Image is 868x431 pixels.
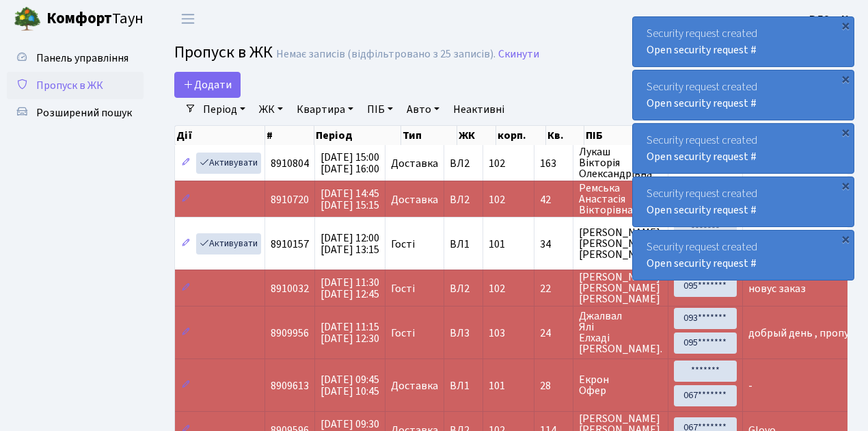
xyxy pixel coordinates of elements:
span: 8910720 [271,192,309,207]
th: Тип [401,126,457,145]
span: 34 [540,239,567,250]
div: × [839,18,852,32]
span: 163 [540,158,567,169]
span: Ремська Анастасія Вікторівна [579,183,662,215]
span: Екрон Офер [579,374,662,396]
a: ПІБ [362,98,398,121]
span: 8909613 [271,378,309,393]
span: [PERSON_NAME] [PERSON_NAME] [PERSON_NAME] [579,227,662,260]
div: Security request created [633,177,854,226]
span: [DATE] 12:00 [DATE] 13:15 [321,231,379,257]
span: Панель управління [36,51,128,66]
a: Авто [401,98,445,121]
th: корп. [496,126,546,145]
span: ВЛ2 [450,283,477,294]
div: × [839,179,852,192]
a: Open security request # [647,149,757,164]
span: 101 [489,378,505,393]
span: Пропуск в ЖК [36,78,103,93]
span: 28 [540,380,567,391]
span: 102 [489,156,505,171]
a: Неактивні [448,98,510,121]
a: Розширений пошук [7,99,144,127]
span: [DATE] 11:15 [DATE] 12:30 [321,319,379,346]
span: Джалвал Ялі Елхаді [PERSON_NAME]. [579,311,662,354]
span: - [748,378,752,393]
span: 8910032 [271,281,309,296]
span: 102 [489,192,505,207]
div: × [839,232,852,246]
span: Пропуск в ЖК [174,40,273,64]
th: ЖК [457,126,496,145]
a: Активувати [196,153,261,174]
div: Security request created [633,124,854,173]
a: Open security request # [647,256,757,271]
a: Квартира [291,98,359,121]
span: Розширений пошук [36,105,132,120]
span: 102 [489,281,505,296]
span: ВЛ2 [450,158,477,169]
span: 103 [489,326,505,341]
div: Security request created [633,70,854,120]
span: ВЛ2 [450,194,477,205]
button: Переключити навігацію [171,8,205,30]
span: Доставка [391,194,438,205]
a: Додати [174,72,241,98]
th: # [265,126,314,145]
span: ВЛ1 [450,380,477,391]
span: Доставка [391,158,438,169]
span: [PERSON_NAME] [PERSON_NAME] [PERSON_NAME] [579,272,662,304]
b: ВЛ2 -. К. [809,12,852,27]
a: Open security request # [647,203,757,218]
span: ВЛ3 [450,328,477,339]
span: 24 [540,328,567,339]
a: ВЛ2 -. К. [809,11,852,27]
a: Панель управління [7,44,144,72]
a: Пропуск в ЖК [7,72,144,99]
a: Скинути [498,48,539,61]
span: [DATE] 15:00 [DATE] 16:00 [321,150,379,177]
span: Таун [46,8,144,31]
a: ЖК [254,98,288,121]
a: Open security request # [647,42,757,57]
span: 22 [540,283,567,294]
img: logo.png [14,5,41,33]
div: Немає записів (відфільтровано з 25 записів). [276,48,496,61]
span: новус заказ [748,281,806,296]
th: Дії [175,126,265,145]
span: 8910157 [271,237,309,252]
div: × [839,72,852,86]
span: [DATE] 09:45 [DATE] 10:45 [321,372,379,399]
span: 101 [489,237,505,252]
a: Період [198,98,251,121]
a: Open security request # [647,96,757,111]
span: [DATE] 14:45 [DATE] 15:15 [321,186,379,213]
th: Кв. [546,126,584,145]
th: Період [314,126,401,145]
span: Гості [391,283,415,294]
div: Security request created [633,231,854,280]
span: Гості [391,328,415,339]
th: ПІБ [584,126,677,145]
span: Доставка [391,380,438,391]
span: Лукаш Вікторія Олександрівна [579,146,662,179]
span: Гості [391,239,415,250]
span: 8909956 [271,326,309,341]
span: Додати [183,77,232,92]
span: 8910804 [271,156,309,171]
b: Комфорт [46,8,112,29]
span: ВЛ1 [450,239,477,250]
a: Активувати [196,233,261,254]
div: Security request created [633,17,854,66]
span: [DATE] 11:30 [DATE] 12:45 [321,275,379,302]
span: 42 [540,194,567,205]
div: × [839,125,852,139]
